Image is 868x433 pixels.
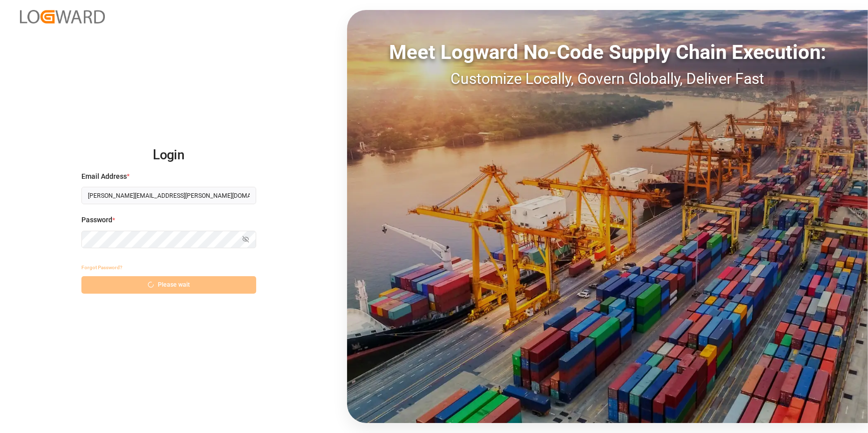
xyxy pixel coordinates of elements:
[81,139,256,171] h2: Login
[347,67,868,90] div: Customize Locally, Govern Globally, Deliver Fast
[81,171,127,182] span: Email Address
[347,37,868,67] div: Meet Logward No-Code Supply Chain Execution:
[81,215,112,225] span: Password
[81,187,256,204] input: Enter your email
[20,10,105,23] img: Logward_new_orange.png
